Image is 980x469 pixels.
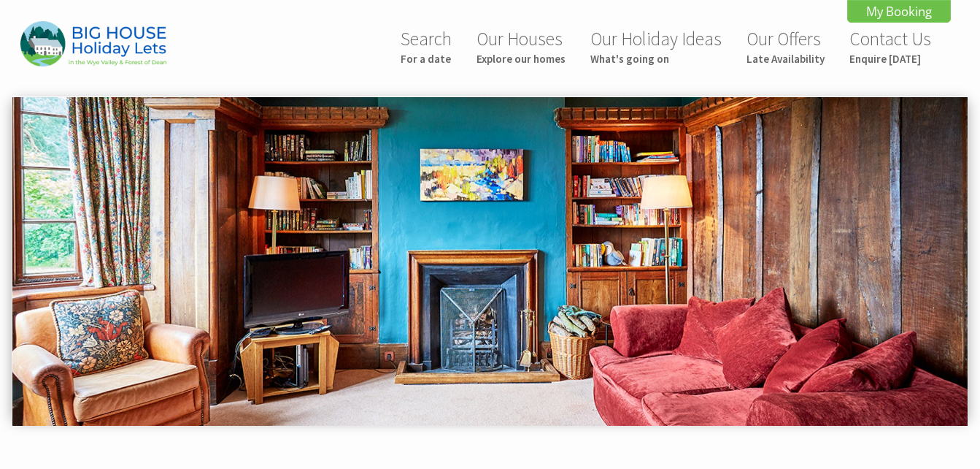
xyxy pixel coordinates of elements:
a: SearchFor a date [401,27,452,66]
small: Enquire [DATE] [849,52,931,66]
a: Our Holiday IdeasWhat's going on [590,27,722,66]
a: Our OffersLate Availability [746,27,825,66]
small: What's going on [590,52,722,66]
img: Big House Holiday Lets [20,21,166,66]
a: Our HousesExplore our homes [477,27,566,66]
a: Contact UsEnquire [DATE] [849,27,931,66]
small: Late Availability [746,52,825,66]
small: For a date [401,52,452,66]
small: Explore our homes [477,52,566,66]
